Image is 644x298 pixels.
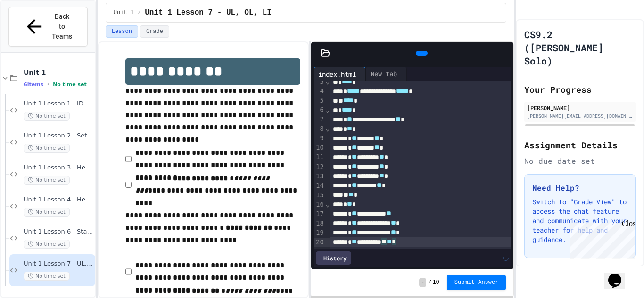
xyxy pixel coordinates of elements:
[314,105,325,115] div: 6
[527,113,633,120] div: [PERSON_NAME][EMAIL_ADDRESS][DOMAIN_NAME]
[527,104,633,112] div: [PERSON_NAME]
[524,83,636,96] h2: Your Progress
[138,9,141,16] span: /
[325,125,330,132] span: Fold line
[314,153,325,162] div: 11
[314,238,325,247] div: 20
[24,272,70,281] span: No time set
[24,208,70,217] span: No time set
[314,181,325,191] div: 14
[432,279,439,286] span: 10
[24,144,70,153] span: No time set
[366,69,402,79] div: New tab
[24,260,93,268] span: Unit 1 Lesson 7 - UL, OL, LI
[566,219,635,259] iframe: chat widget
[24,196,93,204] span: Unit 1 Lesson 4 - Headlines Lab
[24,228,93,236] span: Unit 1 Lesson 6 - Station Activity
[524,28,636,67] h1: CS9.2 ([PERSON_NAME] Solo)
[447,275,506,290] button: Submit Answer
[47,81,49,88] span: •
[314,143,325,153] div: 10
[419,278,426,287] span: -
[314,200,325,209] div: 16
[316,251,351,265] div: History
[314,87,325,96] div: 4
[24,100,93,108] span: Unit 1 Lesson 1 - IDE Interaction
[314,219,325,228] div: 18
[314,134,325,143] div: 9
[314,115,325,124] div: 7
[145,7,272,18] span: Unit 1 Lesson 7 - UL, OL, LI
[24,132,93,140] span: Unit 1 Lesson 2 - Setting Up HTML Doc
[314,67,366,81] div: index.html
[4,4,65,60] div: Chat with us now!Close
[314,162,325,172] div: 12
[524,155,636,167] div: No due date set
[24,68,93,77] span: Unit 1
[314,77,325,87] div: 3
[314,96,325,105] div: 5
[314,209,325,219] div: 17
[428,279,431,286] span: /
[51,12,73,41] span: Back to Teams
[24,176,70,185] span: No time set
[314,124,325,134] div: 8
[604,260,635,289] iframe: chat widget
[24,240,70,249] span: No time set
[325,78,330,85] span: Fold line
[24,112,70,121] span: No time set
[325,201,330,208] span: Fold line
[53,81,87,88] span: No time set
[314,69,361,79] div: index.html
[24,81,43,88] span: 6 items
[314,172,325,181] div: 13
[314,228,325,238] div: 19
[325,106,330,113] span: Fold line
[524,138,636,152] h2: Assignment Details
[314,191,325,200] div: 15
[532,182,627,193] h3: Need Help?
[114,9,134,16] span: Unit 1
[366,67,407,81] div: New tab
[140,25,169,38] button: Grade
[532,197,627,244] p: Switch to "Grade View" to access the chat feature and communicate with your teacher for help and ...
[454,279,499,286] span: Submit Answer
[314,247,325,257] div: 21
[8,7,88,47] button: Back to Teams
[106,25,138,38] button: Lesson
[24,164,93,172] span: Unit 1 Lesson 3 - Headers and Paragraph tags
